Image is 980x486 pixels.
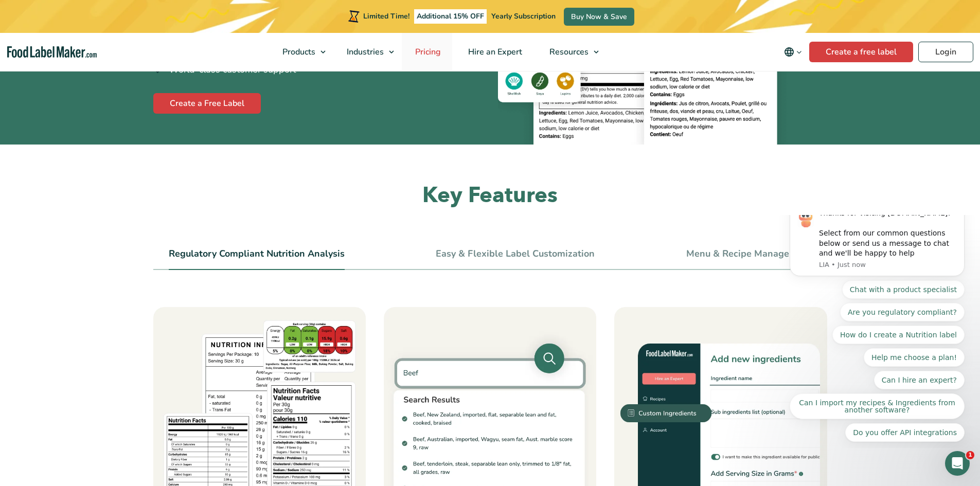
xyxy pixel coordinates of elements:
[100,156,190,174] button: Quick reply: Can I hire an expert?
[536,33,604,71] a: Resources
[58,111,190,129] button: Quick reply: How do I create a Nutrition label
[15,178,190,204] button: Quick reply: Can I import my recipes & Ingredients from another software?
[546,46,590,58] span: Resources
[966,451,974,459] span: 1
[774,215,980,448] iframe: Intercom notifications message
[153,182,827,210] h2: Key Features
[66,88,190,106] button: Quick reply: Are you regulatory compliant?
[15,65,190,227] div: Quick reply options
[455,33,533,71] a: Hire an Expert
[68,65,190,84] button: Quick reply: Chat with a product specialist
[90,133,190,152] button: Quick reply: Help me choose a plan!
[269,33,331,71] a: Products
[169,247,345,270] li: Regulatory Compliant Nutrition Analysis
[71,208,190,227] button: Quick reply: Do you offer API integrations
[436,248,595,260] a: Easy & Flexible Label Customization
[344,46,385,58] span: Industries
[686,247,812,270] li: Menu & Recipe Management
[777,42,809,62] button: Change language
[402,33,452,71] a: Pricing
[564,8,634,26] a: Buy Now & Save
[169,248,345,260] a: Regulatory Compliant Nutrition Analysis
[363,11,409,21] span: Limited Time!
[7,46,97,58] a: Food Label Maker homepage
[279,46,316,58] span: Products
[945,451,970,476] iframe: Intercom live chat
[153,93,261,114] a: Create a Free Label
[809,42,913,62] a: Create a free label
[45,45,183,55] p: Message from LIA, sent Just now
[412,46,442,58] span: Pricing
[333,33,399,71] a: Industries
[686,248,812,260] a: Menu & Recipe Management
[918,42,973,62] a: Login
[491,11,556,21] span: Yearly Subscription
[436,247,595,270] li: Easy & Flexible Label Customization
[414,9,487,24] span: Additional 15% OFF
[465,46,523,58] span: Hire an Expert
